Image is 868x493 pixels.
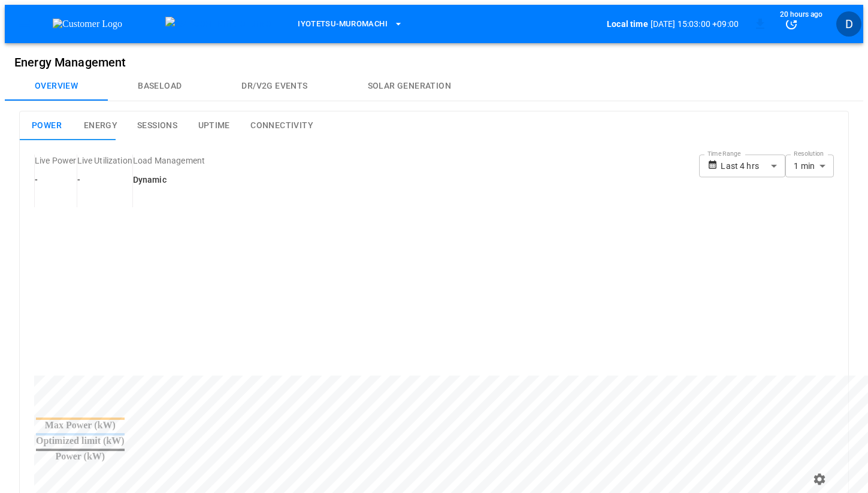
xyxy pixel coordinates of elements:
h6: - [35,174,77,187]
img: ampcontrol.io logo [165,17,271,32]
button: Uptime [187,111,241,140]
img: Customer Logo [53,19,161,29]
h6: - [77,174,132,187]
div: 1 min [785,155,834,177]
label: Resolution [794,149,824,159]
span: 20 hours ago [776,8,826,20]
button: Solar generation [338,72,481,101]
label: Time Range [707,149,741,159]
p: Local time [607,18,648,30]
button: Iyotetsu-Muromachi [293,13,408,36]
p: Live Power [35,155,77,167]
button: Baseload [108,72,211,101]
button: Energy [74,111,128,140]
button: Overview [5,72,108,101]
button: set refresh interval [782,14,801,34]
button: Sessions [128,111,187,140]
h6: Dynamic [133,174,205,187]
span: Iyotetsu-Muromachi [298,17,388,31]
button: Connectivity [241,111,323,140]
button: menu [161,13,276,35]
div: profile-icon [836,11,861,37]
button: Power [20,111,74,140]
p: [DATE] 15:03:00 +09:00 [651,18,739,30]
p: Load Management [133,155,205,167]
div: energy overview tabs [5,72,863,101]
h6: Energy Management [5,43,863,72]
button: Dr/V2G events [211,72,337,101]
div: Last 4 hrs [721,155,785,177]
p: Live Utilization [77,155,132,167]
